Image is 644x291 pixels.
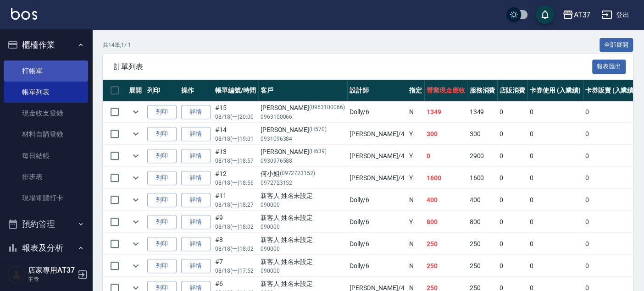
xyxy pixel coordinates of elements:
td: 0 [497,123,527,145]
div: 新客人 姓名未設定 [261,279,345,289]
td: Y [407,123,424,145]
button: 報表匯出 [592,60,626,74]
button: 列印 [147,171,177,185]
td: 0 [497,189,527,211]
h5: 店家專用AT37 [28,266,75,275]
div: AT37 [573,9,590,21]
button: expand row [129,149,143,163]
td: 250 [467,255,497,277]
p: 0972723152 [261,179,345,187]
button: 預約管理 [4,212,88,236]
a: 詳情 [181,127,211,141]
td: 0 [497,167,527,189]
button: 列印 [147,149,177,163]
td: Dolly /6 [347,101,407,123]
th: 卡券使用 (入業績) [527,80,583,101]
td: 400 [467,189,497,211]
button: 列印 [147,237,177,251]
div: [PERSON_NAME] [261,125,345,135]
a: 詳情 [181,193,211,207]
td: #8 [213,233,258,255]
p: (H570) [309,125,327,135]
p: 090000 [261,201,345,209]
p: 090000 [261,223,345,231]
td: #15 [213,101,258,123]
div: 何小姐 [261,169,345,179]
button: save [536,5,554,24]
td: [PERSON_NAME] /4 [347,145,407,167]
td: Dolly /6 [347,255,407,277]
td: 1349 [467,101,497,123]
td: #9 [213,211,258,233]
td: 0 [527,233,583,255]
p: 08/18 (一) 18:02 [215,245,256,253]
td: Dolly /6 [347,189,407,211]
a: 報表匯出 [592,62,626,71]
td: 0 [583,189,638,211]
img: Person [7,265,26,284]
td: Dolly /6 [347,211,407,233]
p: 共 14 筆, 1 / 1 [103,41,131,49]
td: 0 [424,145,467,167]
a: 詳情 [181,149,211,163]
td: 0 [527,167,583,189]
button: 登出 [598,6,633,23]
td: 0 [527,211,583,233]
td: 0 [497,145,527,167]
td: N [407,233,424,255]
a: 詳情 [181,215,211,229]
th: 操作 [179,80,213,101]
a: 材料自購登錄 [4,124,88,145]
a: 打帳單 [4,60,88,82]
button: 列印 [147,193,177,207]
td: 0 [583,211,638,233]
button: AT37 [559,5,594,24]
th: 客戶 [258,80,347,101]
td: 1600 [467,167,497,189]
th: 帳單編號/時間 [213,80,258,101]
p: 08/18 (一) 20:00 [215,113,256,121]
div: [PERSON_NAME] [261,147,345,157]
button: expand row [129,237,143,251]
td: 300 [424,123,467,145]
th: 設計師 [347,80,407,101]
td: #7 [213,255,258,277]
p: (0972723152) [280,169,316,179]
p: (H639) [309,147,327,157]
td: 0 [583,233,638,255]
a: 詳情 [181,171,211,185]
p: 主管 [28,275,75,283]
th: 列印 [145,80,179,101]
td: 0 [497,211,527,233]
p: 08/18 (一) 18:57 [215,157,256,165]
a: 現場電腦打卡 [4,187,88,209]
td: 0 [583,255,638,277]
button: 櫃檯作業 [4,33,88,57]
td: N [407,189,424,211]
td: #13 [213,145,258,167]
td: 800 [424,211,467,233]
td: 0 [497,255,527,277]
td: 0 [583,123,638,145]
td: 0 [583,101,638,123]
td: 0 [527,255,583,277]
td: #12 [213,167,258,189]
td: 1600 [424,167,467,189]
td: 250 [467,233,497,255]
div: 新客人 姓名未設定 [261,191,345,201]
td: 0 [583,145,638,167]
th: 卡券販賣 (入業績) [583,80,638,101]
td: 2900 [467,145,497,167]
td: 0 [527,101,583,123]
button: 列印 [147,259,177,273]
th: 營業現金應收 [424,80,467,101]
a: 詳情 [181,259,211,273]
img: Logo [11,8,37,20]
td: 0 [527,189,583,211]
a: 詳情 [181,105,211,119]
td: 0 [497,101,527,123]
th: 服務消費 [467,80,497,101]
button: expand row [129,259,143,273]
td: 0 [497,233,527,255]
p: 0963100066 [261,113,345,121]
